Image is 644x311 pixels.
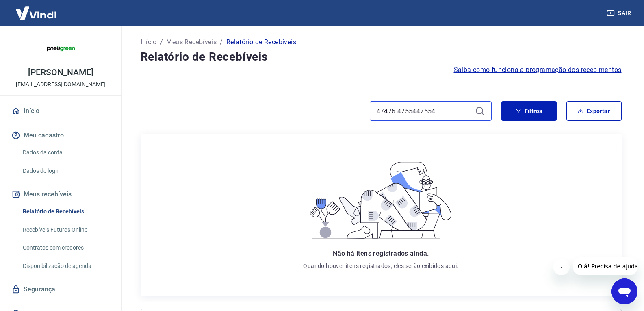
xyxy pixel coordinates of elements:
p: Relatório de Recebíveis [226,37,296,47]
a: Início [141,37,157,47]
span: Olá! Precisa de ajuda? [5,6,68,12]
p: / [220,37,223,47]
p: Quando houver itens registrados, eles serão exibidos aqui. [303,262,458,270]
button: Meu cadastro [10,126,112,144]
a: Disponibilização de agenda [20,258,112,274]
span: Não há itens registrados ainda. [333,250,429,257]
button: Sair [605,6,634,21]
p: / [160,37,163,47]
a: Contratos com credores [20,239,112,256]
a: Início [10,102,112,120]
input: Busque pelo número do pedido [377,105,472,117]
a: Segurança [10,281,112,298]
button: Meus recebíveis [10,185,112,203]
button: Filtros [501,101,557,121]
a: Meus Recebíveis [166,37,217,47]
iframe: Mensagem da empresa [573,257,637,275]
a: Dados da conta [20,144,112,161]
a: Dados de login [20,163,112,179]
p: [PERSON_NAME] [28,68,93,77]
h4: Relatório de Recebíveis [141,49,622,65]
a: Relatório de Recebíveis [20,203,112,220]
a: Saiba como funciona a programação dos recebimentos [454,65,622,75]
img: 36b89f49-da00-4180-b331-94a16d7a18d9.jpeg [45,33,77,65]
img: Vindi [10,0,63,25]
iframe: Botão para abrir a janela de mensagens [611,278,637,304]
p: [EMAIL_ADDRESS][DOMAIN_NAME] [16,80,106,89]
button: Exportar [566,101,622,121]
a: Recebíveis Futuros Online [20,222,112,238]
iframe: Fechar mensagem [553,259,570,275]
